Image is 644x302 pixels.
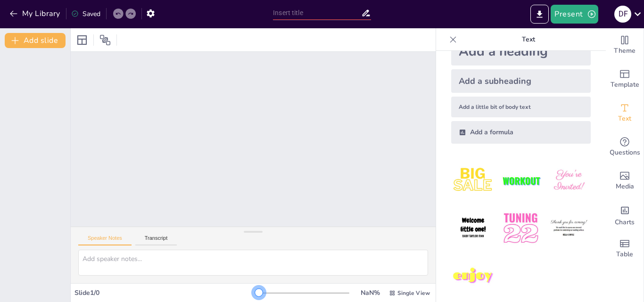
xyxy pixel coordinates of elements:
img: 7.jpeg [451,254,495,298]
span: Position [99,34,111,46]
div: Add a little bit of body text [451,97,591,117]
span: Theme [614,46,636,56]
img: 6.jpeg [547,206,591,250]
div: Get real-time input from your audience [606,130,644,164]
button: Speaker Notes [78,235,132,245]
span: Charts [615,217,635,228]
span: Media [616,181,634,192]
div: Add charts and graphs [606,198,644,232]
div: Slide 1 / 0 [74,288,259,297]
span: Single View [397,289,430,297]
button: My Library [7,6,64,21]
button: Transcript [135,235,177,245]
button: Export to PowerPoint [530,5,549,24]
span: Text [618,114,631,124]
div: Add a subheading [451,69,591,93]
button: Add slide [5,33,66,48]
img: 2.jpeg [499,159,543,203]
div: Saved [71,9,100,18]
div: Add a heading [451,37,591,65]
div: Add text boxes [606,96,644,130]
button: Present [551,5,598,24]
img: 1.jpeg [451,159,495,203]
img: 5.jpeg [499,206,543,250]
p: Text [461,28,596,51]
div: Add images, graphics, shapes or video [606,164,644,198]
div: D F [614,6,631,23]
div: Add a formula [451,121,591,144]
img: 3.jpeg [547,159,591,203]
div: Layout [74,33,90,48]
span: Template [611,80,639,90]
span: Questions [610,147,640,158]
div: Add ready made slides [606,62,644,96]
span: Table [616,249,633,260]
div: Add a table [606,232,644,266]
div: Change the overall theme [606,28,644,62]
button: D F [614,5,631,24]
input: Insert title [273,6,361,20]
div: NaN % [359,288,381,297]
img: 4.jpeg [451,206,495,250]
